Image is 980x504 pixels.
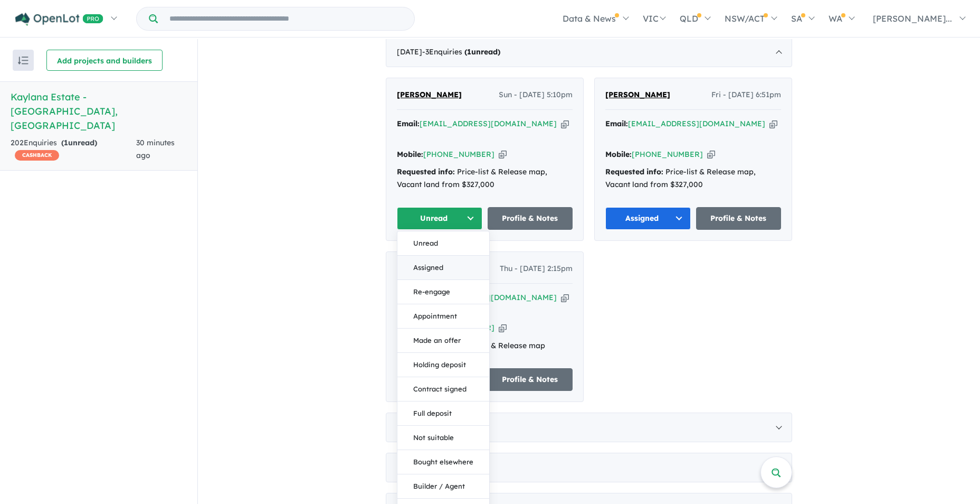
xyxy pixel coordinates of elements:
span: [PERSON_NAME] [397,90,462,99]
button: Unread [397,231,489,256]
strong: Email: [605,119,628,128]
a: [PHONE_NUMBER] [632,150,703,159]
div: [DATE] [386,38,792,67]
strong: Mobile: [605,150,632,159]
button: Bought elsewhere [397,450,489,474]
span: [PERSON_NAME]... [873,13,952,24]
button: Full deposit [397,402,489,426]
button: Add projects and builders [46,50,163,71]
strong: Mobile: [397,150,423,159]
span: 1 [467,47,471,57]
strong: ( unread) [61,138,97,147]
a: [PERSON_NAME] [605,89,670,101]
span: 1 [64,138,68,147]
strong: Email: [397,119,420,128]
button: Not suitable [397,426,489,450]
button: Copy [561,118,569,129]
div: 202 Enquir ies [11,137,136,162]
strong: Requested info: [605,167,663,176]
button: Copy [707,149,715,160]
button: Assigned [605,207,691,230]
button: Made an offer [397,329,489,353]
span: [PERSON_NAME] [605,90,670,99]
div: Price-list & Release map, Vacant land from $327,000 [397,166,573,191]
img: Openlot PRO Logo White [15,13,103,26]
a: [PHONE_NUMBER] [423,150,494,159]
a: [EMAIL_ADDRESS][DOMAIN_NAME] [420,119,557,128]
div: [DATE] [386,453,792,482]
button: Contract signed [397,377,489,402]
span: CASHBACK [15,150,59,161]
a: Profile & Notes [488,207,573,230]
a: Profile & Notes [488,368,573,391]
span: Thu - [DATE] 2:15pm [500,263,573,275]
input: Try estate name, suburb, builder or developer [160,7,412,30]
span: Sun - [DATE] 5:10pm [499,89,573,101]
button: Copy [561,292,569,303]
img: sort.svg [18,57,28,64]
button: Builder / Agent [397,474,489,499]
h5: Kaylana Estate - [GEOGRAPHIC_DATA] , [GEOGRAPHIC_DATA] [11,90,187,133]
strong: ( unread) [464,47,500,57]
button: Copy [769,118,777,129]
button: Appointment [397,304,489,329]
span: 30 minutes ago [136,138,175,160]
a: Profile & Notes [696,207,782,230]
button: Copy [499,322,507,333]
div: Price-list & Release map, Vacant land from $327,000 [605,166,781,191]
div: [DATE] [386,413,792,442]
strong: Requested info: [397,167,455,176]
button: Holding deposit [397,353,489,377]
button: Unread [397,207,482,230]
button: Assigned [397,256,489,280]
button: Re-engage [397,280,489,304]
span: - 3 Enquir ies [422,47,500,57]
button: Copy [499,149,507,160]
a: [EMAIL_ADDRESS][DOMAIN_NAME] [628,119,765,128]
a: [PERSON_NAME] [397,89,462,101]
span: Fri - [DATE] 6:51pm [711,89,781,101]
